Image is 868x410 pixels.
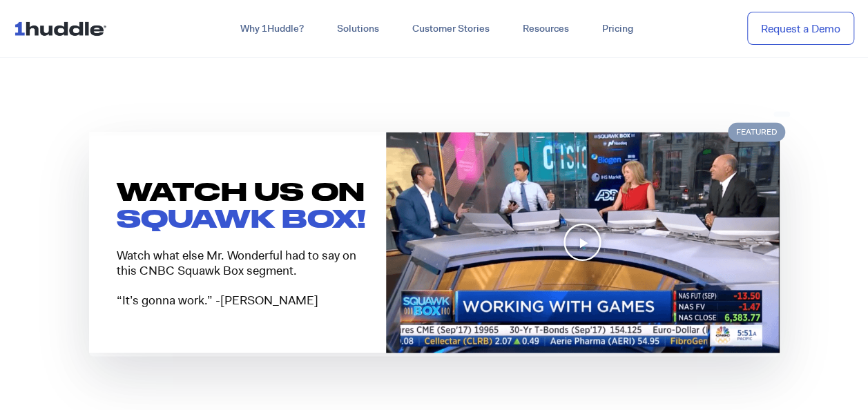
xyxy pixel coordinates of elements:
[320,17,396,41] a: Solutions
[117,202,386,235] h3: SQUAWK BOX!
[117,292,358,309] p: “It’s gonna work.” -[PERSON_NAME]
[117,248,358,277] p: Watch what else Mr. Wonderful had to say on this CNBC Squawk Box segment.
[224,17,320,41] a: Why 1Huddle?
[14,15,113,41] img: ...
[506,17,586,41] a: Resources
[396,17,506,41] a: Customer Stories
[117,175,386,208] h3: WATCH US ON
[728,122,785,141] span: Featured
[586,17,650,41] a: Pricing
[563,222,602,262] div: Play Video
[747,12,854,46] a: Request a Demo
